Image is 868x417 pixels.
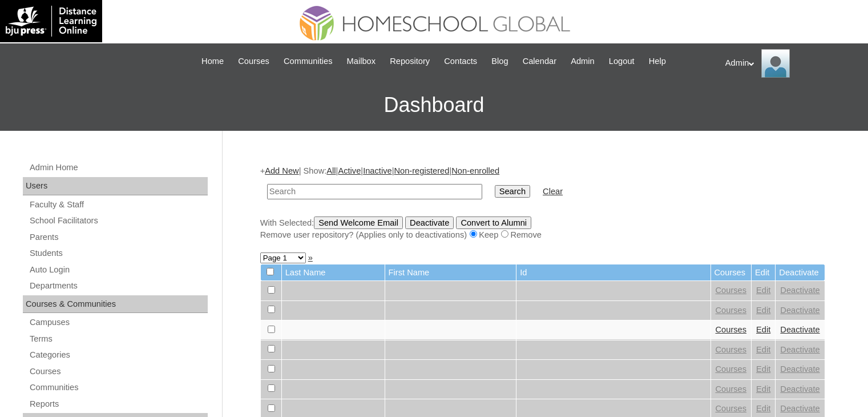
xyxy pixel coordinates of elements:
a: Courses [716,345,747,354]
a: Admin Home [29,161,208,175]
div: Users [23,177,208,195]
a: » [308,253,313,262]
a: Clear [543,187,563,196]
a: Edit [756,286,770,295]
a: Deactivate [780,286,819,295]
td: Last Name [282,264,385,281]
a: Courses [716,325,747,334]
span: Logout [609,55,635,68]
span: Home [201,55,224,68]
a: Active [338,166,361,175]
span: Contacts [444,55,477,68]
span: Communities [284,55,333,68]
input: Convert to Alumni [456,216,531,229]
span: Courses [238,55,269,68]
a: Edit [756,345,770,354]
span: Admin [571,55,595,68]
h3: Dashboard [6,79,862,131]
td: Courses [711,264,752,281]
a: Parents [29,230,208,244]
a: Courses [716,286,747,295]
a: Home [196,55,229,68]
td: Edit [752,264,775,281]
a: Inactive [363,166,392,175]
span: Blog [491,55,508,68]
td: Id [516,264,710,281]
a: Calendar [517,55,562,68]
input: Send Welcome Email [314,216,403,229]
a: Logout [603,55,640,68]
a: Deactivate [780,345,819,354]
span: Help [649,55,666,68]
a: Courses [29,364,208,379]
a: Courses [232,55,275,68]
a: Deactivate [780,384,819,394]
a: Faculty & Staff [29,198,208,212]
a: Contacts [438,55,483,68]
a: Campuses [29,315,208,330]
a: Categories [29,348,208,362]
a: Courses [716,306,747,315]
a: Courses [716,384,747,394]
a: Admin [565,55,600,68]
div: With Selected: [260,216,825,241]
a: Blog [486,55,514,68]
a: Courses [716,364,747,374]
a: Terms [29,332,208,346]
a: Non-registered [394,166,449,175]
a: Deactivate [780,325,819,334]
a: All [326,166,336,175]
span: Mailbox [347,55,376,68]
a: Reports [29,397,208,411]
a: Edit [756,364,770,374]
img: logo-white.png [6,6,96,37]
a: Edit [756,384,770,394]
a: Edit [756,404,770,413]
a: Students [29,246,208,260]
a: Deactivate [780,364,819,374]
a: Add New [265,166,298,175]
span: Calendar [523,55,556,68]
a: Deactivate [780,306,819,315]
a: Communities [29,380,208,395]
a: Repository [384,55,435,68]
a: Courses [716,404,747,413]
a: Edit [756,306,770,315]
img: Admin Homeschool Global [761,49,790,78]
div: Courses & Communities [23,295,208,314]
a: Communities [278,55,338,68]
a: Mailbox [341,55,382,68]
span: Repository [390,55,430,68]
td: Deactivate [776,264,824,281]
a: School Facilitators [29,214,208,228]
input: Deactivate [405,216,454,229]
div: + | Show: | | | | [260,165,825,240]
div: Admin [725,49,857,78]
input: Search [267,184,482,199]
a: Help [643,55,672,68]
div: Remove user repository? (Applies only to deactivations) Keep Remove [260,229,825,241]
input: Search [495,185,530,198]
td: First Name [385,264,516,281]
a: Departments [29,279,208,293]
a: Edit [756,325,770,334]
a: Non-enrolled [451,166,499,175]
a: Deactivate [780,404,819,413]
a: Auto Login [29,263,208,277]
